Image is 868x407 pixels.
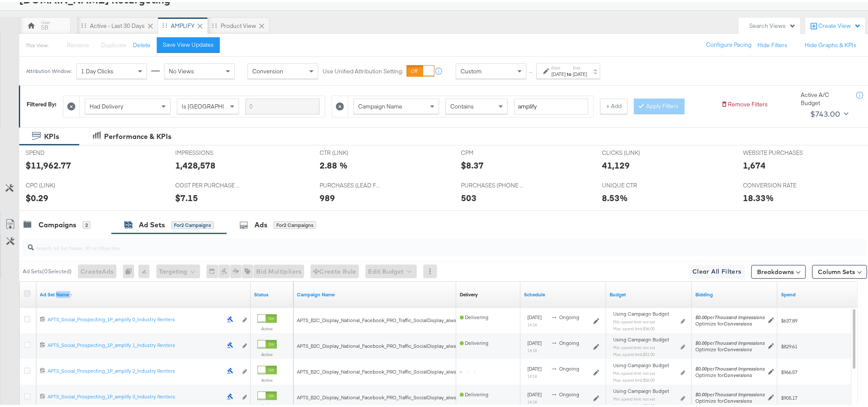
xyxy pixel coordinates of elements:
div: Filtered By: [27,98,57,106]
div: 2 [83,219,90,227]
button: Hide Graphs & KPIs [805,39,856,47]
span: [DATE] [527,363,542,370]
div: 18.33% [743,190,774,202]
label: Start: [551,63,566,69]
div: APTS_Social_Prospecting_1P_amplify 3_Industry Renters [48,391,222,398]
sub: Max. spend limit : $51.00 [613,350,655,355]
sub: 14:18 [527,397,537,402]
span: Conversion [252,65,283,73]
em: Thousand Impressions [715,389,765,395]
div: $7.15 [175,190,198,202]
span: ongoing [559,363,579,370]
button: Delete [133,39,150,47]
label: Active [257,350,277,355]
div: 2.88 % [320,157,348,169]
em: $0.00 [695,389,707,395]
div: This View: [26,40,48,47]
span: No Views [169,65,194,73]
div: Performance & KPIs [104,130,171,139]
div: Search Views [749,20,796,28]
a: Shows the current state of your Ad Set. [254,289,290,296]
input: Search Ad Set Name, ID or Objective [34,234,789,250]
span: [DATE] [527,389,542,395]
span: per [695,389,765,395]
label: Use Unified Attribution Setting: [323,65,403,73]
span: ongoing [559,312,579,318]
em: Thousand Impressions [715,338,765,344]
div: AMPLIFY [171,20,195,28]
span: per [695,338,765,344]
span: Delivering [460,389,488,395]
span: CPC (LINK) [26,179,90,187]
sub: Min. spend limit: not set [613,343,655,348]
span: Clear All Filters [692,264,742,275]
span: Delivering [460,312,488,318]
a: Shows the current budget of Ad Set. [610,289,688,296]
label: End: [573,63,587,69]
button: Configure Pacing [700,35,757,51]
button: + Add [600,96,628,112]
div: Ads [254,218,267,228]
span: CTR (LINK) [320,147,384,155]
sub: 14:18 [527,320,537,325]
div: Optimize for [695,318,765,325]
button: Remove Filters [721,98,768,106]
span: UNIQUE CTR [602,179,666,187]
sub: Max. spend limit : $36.00 [613,324,655,329]
span: CLICKS (LINK) [602,147,666,155]
div: 41,129 [602,157,630,169]
div: APTS_Social_Prospecting_1P_amplify 0_Industry Renters [48,314,222,321]
span: Contains [450,100,474,108]
div: 1,674 [743,157,766,169]
em: $0.00 [695,338,707,344]
div: Active A/C Budget [801,89,848,105]
button: Hide Filters [757,39,787,47]
span: CPM [461,147,525,155]
button: Save View Updates [157,35,220,51]
button: $743.00 [807,105,850,119]
span: [DATE] [527,338,542,344]
div: $11,962.77 [26,157,71,169]
span: APTS_B2C_Display_National_Facebook_PRO_Traffic_SocialDisplay_alwayson_Prospecting_AMP24_Amplify [297,315,533,321]
em: $0.00 [695,363,707,370]
label: Active [257,375,277,381]
span: Using Campaign Budget [613,308,669,315]
span: WEBSITE PURCHASES [743,147,808,155]
sub: Min. spend limit: not set [613,394,655,399]
div: Drag to reorder tab [212,21,217,26]
div: 0 [123,262,138,276]
div: Drag to reorder tab [162,21,167,26]
div: [DATE] [551,69,566,75]
div: Campaigns [39,218,76,228]
span: APTS_B2C_Display_National_Facebook_PRO_Traffic_SocialDisplay_alwayson_Prospecting_AMP24_Amplify [297,341,533,347]
a: APTS_Social_Prospecting_1P_amplify 3_Industry Renters [48,391,222,400]
span: PURCHASES (PHONE CALL) [461,179,525,187]
div: Ad Sets [139,218,165,228]
div: Ad Sets ( 0 Selected) [23,265,72,273]
div: 8.53% [602,190,628,202]
span: 1 Day Clicks [81,65,114,73]
em: Conversions [724,395,752,402]
div: SB [41,21,48,30]
div: $8.37 [461,157,484,169]
div: Optimize for [695,395,765,402]
span: $829.61 [781,341,856,347]
a: APTS_Social_Prospecting_1P_amplify 0_Industry Renters [48,314,222,323]
span: Delivering [460,338,488,344]
div: 503 [461,190,476,202]
span: Using Campaign Budget [613,386,669,392]
button: Column Sets [812,263,867,277]
div: KPIs [44,130,59,139]
sub: Max. spend limit : $56.00 [613,375,655,380]
span: ongoing [559,389,579,395]
a: APTS_Social_Prospecting_1P_amplify 1_Industry Renters [48,340,222,349]
span: ongoing [559,338,579,344]
div: APTS_Social_Prospecting_1P_amplify 2_Industry Renters [48,365,222,372]
div: Attribution Window: [26,66,72,72]
div: [DATE] [573,69,587,75]
a: Your campaign name. [297,289,453,296]
em: Conversions [724,370,752,376]
div: 989 [320,190,335,202]
span: $637.89 [781,315,856,322]
div: Product View [221,20,256,28]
